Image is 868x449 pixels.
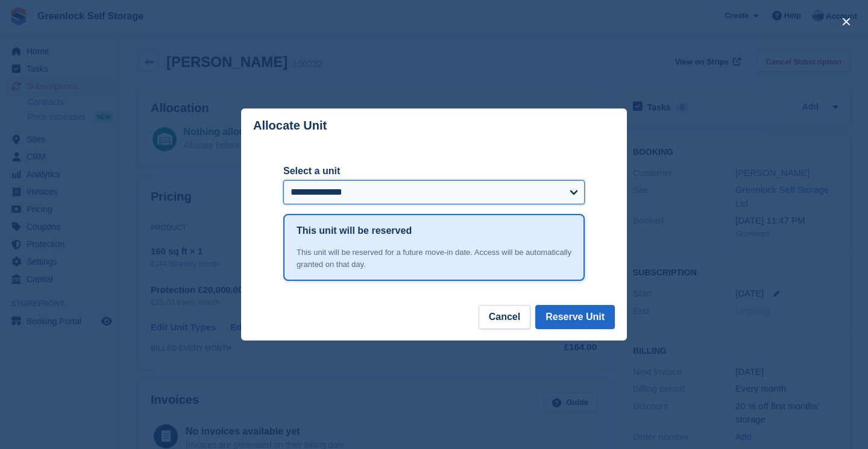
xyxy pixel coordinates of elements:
[297,246,571,270] div: This unit will be reserved for a future move-in date. Access will be automatically granted on tha...
[283,164,585,178] label: Select a unit
[297,224,412,238] h1: This unit will be reserved
[479,305,530,329] button: Cancel
[253,119,327,133] p: Allocate Unit
[837,12,856,31] button: close
[535,305,615,329] button: Reserve Unit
